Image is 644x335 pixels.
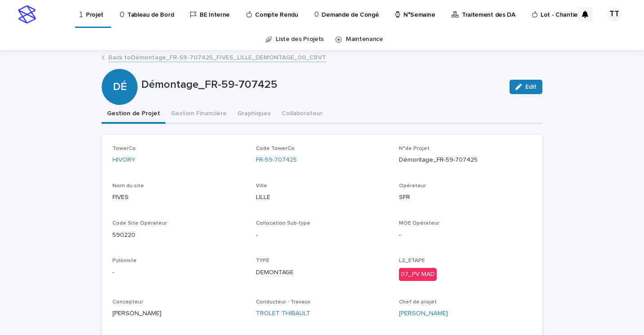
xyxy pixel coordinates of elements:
p: Démontage_FR-59-707425 [399,155,532,165]
span: Nom du site [112,183,144,189]
span: Collocation Sub-type [256,221,310,226]
a: Maintenance [346,29,383,50]
span: Concepteur [112,299,143,305]
span: TowerCo [112,146,136,151]
a: HIVORY [112,155,135,165]
a: Back toDémontage_FR-59-707425_FIVES_LILLE_DEMONTAGE_00_CRVT [108,52,326,62]
span: Code TowerCo [256,146,295,151]
p: - [112,268,245,277]
span: Edit [525,84,537,90]
span: Conducteur - Travaux [256,299,310,305]
span: Opérateur [399,183,426,189]
a: TROLET THIBAULT [256,309,310,318]
p: - [399,231,532,240]
img: stacker-logo-s-only.png [18,5,36,23]
span: TYPE [256,258,269,263]
div: DÉ [102,44,138,93]
p: LILLE [256,193,389,202]
a: [PERSON_NAME] [399,309,448,318]
a: FR-59-707425 [256,155,297,165]
span: MOE Opérateur [399,221,439,226]
p: FIVES [112,193,245,202]
span: Code Site Opérateur [112,221,167,226]
button: Collaborateur [276,105,328,124]
span: Pylôniste [112,258,137,263]
p: - [256,231,389,240]
p: [PERSON_NAME] [112,309,245,318]
div: 07_PV MAD [399,268,437,281]
button: Gestion Financière [165,105,232,124]
span: N°de Projet [399,146,429,151]
div: TT [607,7,622,22]
button: Gestion de Projet [102,105,165,124]
p: Démontage_FR-59-707425 [141,78,502,91]
a: Liste des Projets [276,29,324,50]
span: Chef de projet [399,299,437,305]
button: Graphiques [232,105,276,124]
button: Edit [510,80,542,94]
span: L2_ETAPE [399,258,425,263]
p: DEMONTAGE [256,268,389,277]
p: 590220 [112,231,245,240]
p: SFR [399,193,532,202]
span: Ville [256,183,267,189]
